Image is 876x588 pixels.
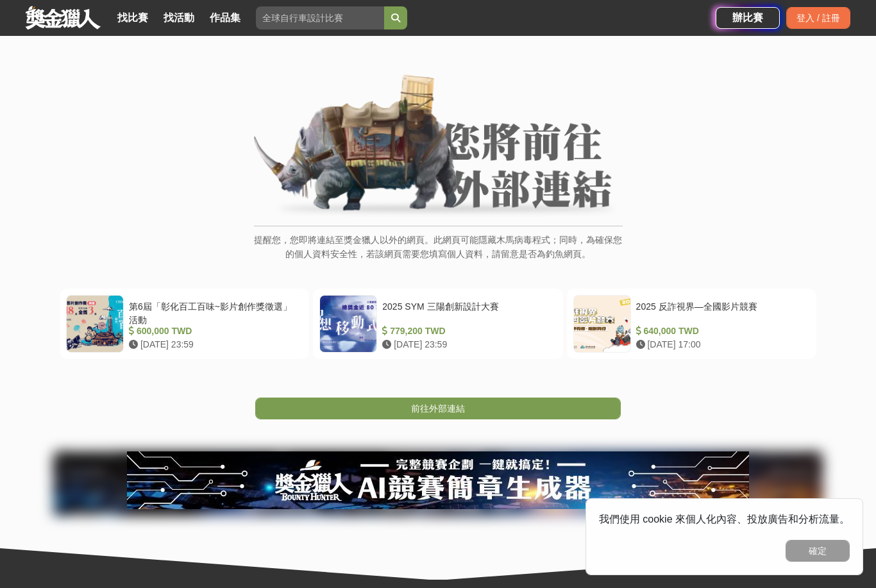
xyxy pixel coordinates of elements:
[786,540,850,562] button: 確定
[599,514,850,525] span: 我們使用 cookie 來個人化內容、投放廣告和分析流量。
[112,9,153,27] a: 找比賽
[382,300,551,324] div: 2025 SYM 三陽創新設計大賽
[636,300,805,324] div: 2025 反詐視界—全國影片競賽
[254,233,623,274] p: 提醒您，您即將連結至獎金獵人以外的網頁。此網頁可能隱藏木馬病毒程式；同時，為確保您的個人資料安全性，若該網頁需要您填寫個人資料，請留意是否為釣魚網頁。
[716,7,780,29] a: 辦比賽
[254,74,623,219] img: External Link Banner
[786,7,850,29] div: 登入 / 註冊
[411,403,465,414] span: 前往外部連結
[129,300,298,324] div: 第6屆「彰化百工百味~影片創作獎徵選」活動
[567,289,816,359] a: 2025 反詐視界—全國影片競賽 640,000 TWD [DATE] 17:00
[60,289,309,359] a: 第6屆「彰化百工百味~影片創作獎徵選」活動 600,000 TWD [DATE] 23:59
[255,398,621,419] a: 前往外部連結
[382,338,551,351] div: [DATE] 23:59
[127,451,749,509] img: e66c81bb-b616-479f-8cf1-2a61d99b1888.jpg
[129,324,298,338] div: 600,000 TWD
[636,338,805,351] div: [DATE] 17:00
[129,338,298,351] div: [DATE] 23:59
[636,324,805,338] div: 640,000 TWD
[158,9,199,27] a: 找活動
[256,6,384,29] input: 全球自行車設計比賽
[313,289,562,359] a: 2025 SYM 三陽創新設計大賽 779,200 TWD [DATE] 23:59
[382,324,551,338] div: 779,200 TWD
[205,9,246,27] a: 作品集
